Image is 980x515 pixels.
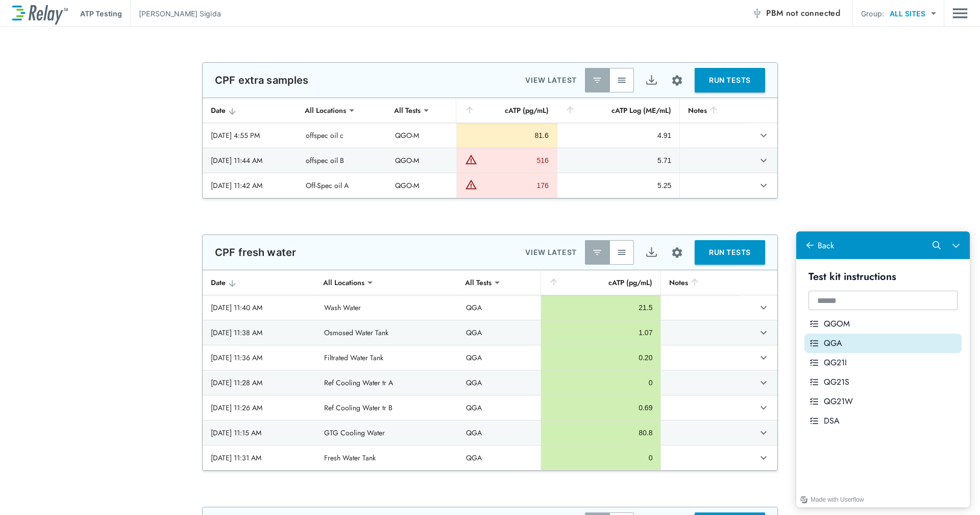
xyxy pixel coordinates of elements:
[566,130,672,141] div: 4.91
[796,231,970,507] iframe: Resource center
[755,374,772,391] button: expand row
[316,272,372,293] div: All Locations
[669,276,731,289] div: Notes
[549,403,652,413] div: 0.69
[671,74,683,87] img: Settings Icon
[458,295,541,320] td: QGA
[211,428,308,438] div: [DATE] 11:15 AM
[664,239,691,266] button: Site setup
[387,148,456,173] td: QGO-M
[316,395,458,420] td: Ref Cooling Water tr B
[952,4,968,23] img: Drawer Icon
[458,370,541,395] td: QGA
[549,302,652,313] div: 21.5
[664,67,691,94] button: Site setup
[549,453,652,463] div: 0
[215,246,296,259] p: CPF fresh water
[525,246,577,259] p: VIEW LATEST
[211,378,308,388] div: [DATE] 11:28 AM
[755,299,772,316] button: expand row
[566,155,672,166] div: 5.71
[549,327,652,338] div: 1.07
[316,370,458,395] td: Ref Cooling Water tr A
[139,8,221,19] p: [PERSON_NAME] Sigida
[592,75,602,85] img: Latest
[952,4,968,23] button: Main menu
[645,246,658,259] img: Export Icon
[458,395,541,420] td: QGA
[211,130,289,141] div: [DATE] 4:55 PM
[298,173,387,198] td: Off-Spec oil A
[465,153,477,166] img: Warning
[387,173,456,198] td: QGO-M
[688,104,738,116] div: Notes
[211,327,308,338] div: [DATE] 11:38 AM
[458,420,541,445] td: QGA
[592,247,602,257] img: Latest
[316,295,458,320] td: Wash Water
[211,155,289,166] div: [DATE] 11:44 AM
[645,74,658,87] img: Export Icon
[748,3,844,24] button: PBM not connected
[755,424,772,441] button: expand row
[458,446,541,470] td: QGA
[298,123,387,148] td: offspec oil c
[211,453,308,463] div: [DATE] 11:31 AM
[565,104,672,116] div: cATP Log (ME/mL)
[211,180,289,191] div: [DATE] 11:42 AM
[316,446,458,470] td: Fresh Water Tank
[755,324,772,341] button: expand row
[464,104,549,116] div: cATP (pg/mL)
[861,8,884,19] p: Group:
[617,75,627,85] img: View All
[549,428,652,438] div: 80.8
[480,180,549,191] div: 176
[755,152,772,169] button: expand row
[316,320,458,345] td: Osmosed Water Tank
[549,353,652,363] div: 0.20
[211,302,308,313] div: [DATE] 11:40 AM
[755,449,772,466] button: expand row
[298,148,387,173] td: offspec oil B
[12,3,68,25] img: LuminUltra Relay
[316,420,458,445] td: GTG Cooling Water
[617,247,627,257] img: View All
[766,6,840,20] span: PBM
[458,272,499,293] div: All Tests
[755,127,772,144] button: expand row
[298,100,353,121] div: All Locations
[695,240,765,265] button: RUN TESTS
[755,177,772,194] button: expand row
[549,378,652,388] div: 0
[480,155,549,166] div: 516
[203,270,777,471] table: sticky table
[755,399,772,416] button: expand row
[695,68,765,92] button: RUN TESTS
[387,100,428,121] div: All Tests
[211,403,308,413] div: [DATE] 11:26 AM
[387,123,456,148] td: QGO-M
[203,98,298,123] th: Date
[786,7,840,19] span: not connected
[549,276,652,289] div: cATP (pg/mL)
[80,8,122,19] p: ATP Testing
[639,68,664,92] button: Export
